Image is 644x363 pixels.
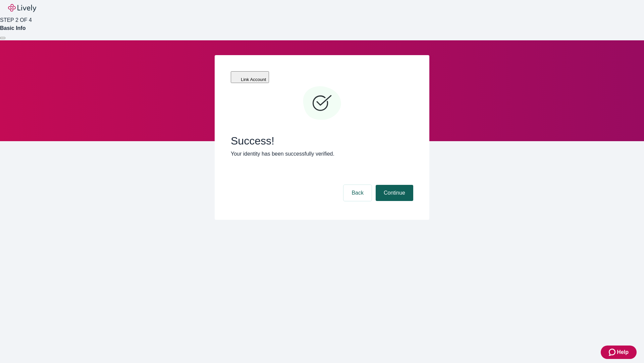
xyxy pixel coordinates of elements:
span: Help [617,348,629,356]
button: Back [343,185,372,201]
svg: Checkmark icon [302,83,342,124]
svg: Zendesk support icon [609,348,617,356]
p: Your identity has been successfully verified. [231,150,413,158]
span: Success! [231,134,413,147]
button: Continue [376,185,413,201]
button: Link Account [231,71,269,83]
button: Zendesk support iconHelp [601,346,637,359]
img: Lively [8,4,36,12]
